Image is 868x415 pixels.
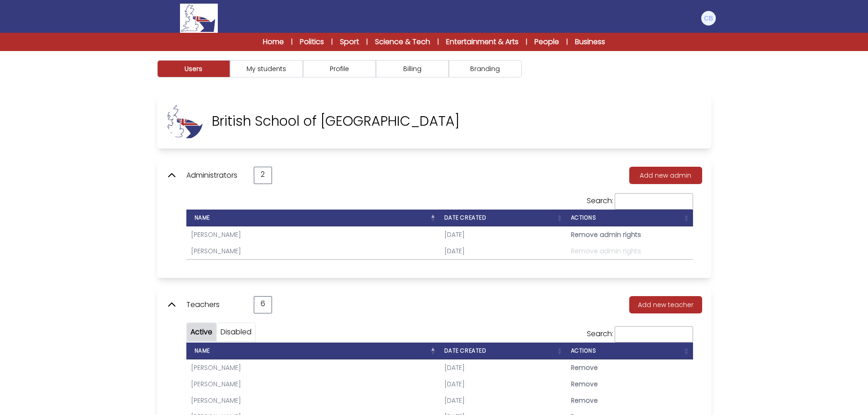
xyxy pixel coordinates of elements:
a: [PERSON_NAME] [191,379,241,389]
a: Add new teacher [622,299,702,310]
a: Home [263,36,284,47]
span: Remove admin rights [571,246,641,256]
span: | [526,37,527,46]
td: [DATE] [440,243,566,259]
button: Branding [449,60,522,77]
span: Remove [571,363,598,372]
a: Entertainment & Arts [446,36,519,47]
span: | [291,37,293,46]
th: Name : activate to sort column descending [186,343,440,359]
label: Search: [587,328,693,339]
img: Charlotte Bowler [701,11,716,26]
span: | [331,37,333,46]
span: Name [191,347,210,354]
p: Administrators [186,170,245,181]
td: [PERSON_NAME] [186,226,440,243]
a: Business [575,36,605,47]
input: Search: [615,193,693,210]
button: Add new teacher [629,296,702,313]
a: Add new admin [622,170,702,180]
button: Users [157,60,230,77]
a: [PERSON_NAME] [191,363,241,372]
span: Remove [571,379,598,389]
td: [DATE] [440,359,566,376]
td: [DATE] [440,376,566,392]
td: [DATE] [440,226,566,243]
a: People [534,36,559,47]
span: Remove [571,396,598,405]
th: Date created : activate to sort column ascending [440,343,566,359]
th: Actions : activate to sort column ascending [566,210,693,226]
a: Logo [152,4,247,33]
a: Sport [340,36,359,47]
label: Search: [587,195,693,206]
img: ypnBP11YzKns38l9F1GmlzRjrL41Fbi6DKgGmelk.jpg [166,103,203,139]
th: Actions : activate to sort column ascending [566,343,693,359]
span: Name [191,214,210,221]
input: Search: [615,326,693,343]
a: [PERSON_NAME] [191,396,241,405]
button: Add new admin [629,167,702,184]
span: Remove admin rights [571,230,641,239]
span: | [366,37,368,46]
td: [PERSON_NAME] [186,243,440,259]
p: Teachers [186,299,245,310]
div: 6 [254,296,272,313]
p: British School of [GEOGRAPHIC_DATA] [212,113,460,129]
a: Politics [300,36,324,47]
span: | [566,37,568,46]
span: | [437,37,439,46]
button: Billing [376,60,449,77]
button: My students [230,60,303,77]
button: Profile [303,60,376,77]
td: [DATE] [440,392,566,409]
a: Science & Tech [375,36,430,47]
img: Logo [180,4,217,33]
div: 2 [254,167,272,184]
th: Date created : activate to sort column ascending [440,210,566,226]
th: Name : activate to sort column descending [186,210,440,226]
